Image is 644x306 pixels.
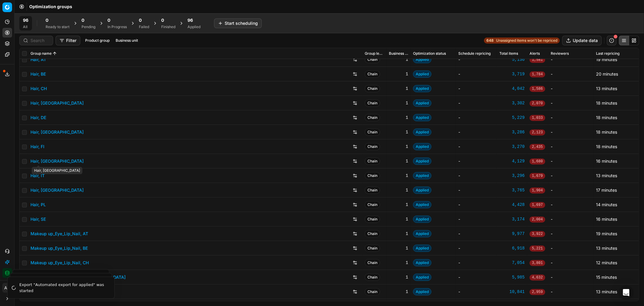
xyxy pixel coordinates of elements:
[456,212,497,226] td: -
[365,172,380,179] span: Chain
[530,246,545,252] span: 5,221
[530,275,545,281] span: 4,632
[365,143,380,150] span: Chain
[365,129,380,136] span: Chain
[530,71,545,77] span: 1,784
[30,115,46,121] a: Hair, DE
[413,230,431,237] span: Applied
[456,96,497,110] td: -
[30,216,46,222] a: Hair, SE
[139,17,142,23] span: 0
[499,100,525,106] div: 3,302
[365,114,380,121] span: Chain
[548,285,594,299] td: -
[46,24,69,29] div: Ready to start
[365,230,380,237] span: Chain
[389,187,408,193] div: 1
[389,86,408,92] div: 1
[499,245,525,251] a: 6,918
[548,125,594,139] td: -
[499,216,525,222] a: 3,174
[499,71,525,77] a: 3,719
[107,17,110,23] span: 0
[596,246,617,251] span: 13 minutes
[596,202,617,207] span: 14 minutes
[214,18,262,28] button: Start scheduling
[161,17,164,23] span: 0
[413,85,431,92] span: Applied
[389,158,408,164] div: 1
[499,173,525,179] a: 3,296
[30,144,44,150] a: Hair, FI
[365,158,380,165] span: Chain
[456,154,497,168] td: -
[30,71,46,77] a: Hair, BE
[456,52,497,67] td: -
[365,288,380,295] span: Chain
[499,274,525,280] a: 5,985
[530,100,545,106] span: 2,070
[596,71,618,76] span: 20 minutes
[530,173,545,179] span: 1,679
[2,283,12,293] button: AC
[486,38,494,43] strong: 648
[30,187,84,193] a: Hair, [GEOGRAPHIC_DATA]
[3,283,12,292] span: AC
[530,129,545,135] span: 2,123
[456,67,497,81] td: -
[23,17,28,23] span: 96
[499,57,525,63] a: 5,136
[113,37,140,44] button: Business unit
[456,139,497,154] td: -
[389,260,408,266] div: 1
[56,36,80,45] button: Filter
[530,202,545,208] span: 1,697
[30,51,52,56] span: Group name
[389,71,408,77] div: 1
[29,4,72,10] span: Optimization groups
[30,37,49,44] input: Search
[82,24,95,29] div: Pending
[30,202,46,208] a: Hair, PL
[187,17,193,23] span: 96
[30,129,84,135] a: Hair, [GEOGRAPHIC_DATA]
[413,114,431,121] span: Applied
[499,144,525,150] a: 3,270
[389,202,408,208] div: 1
[548,139,594,154] td: -
[413,143,431,150] span: Applied
[107,24,127,29] div: In Progress
[548,256,594,270] td: -
[484,37,560,44] a: 648Unassigned items won't be repriced
[530,144,545,150] span: 2,435
[365,216,380,223] span: Chain
[548,81,594,96] td: -
[499,231,525,237] a: 9,977
[499,115,525,121] a: 5,229
[548,110,594,125] td: -
[548,197,594,212] td: -
[548,226,594,241] td: -
[389,57,408,63] div: 1
[530,216,545,223] span: 2,004
[413,216,431,223] span: Applied
[30,231,88,237] a: Makeup up_Eye_Lip_Nail, AT
[413,172,431,179] span: Applied
[389,115,408,121] div: 1
[551,51,569,56] span: Reviewers
[548,270,594,285] td: -
[596,100,617,106] span: 18 minutes
[32,167,82,174] div: Hair, [GEOGRAPHIC_DATA]
[365,51,384,56] span: Group level
[499,202,525,208] div: 4,428
[456,168,497,183] td: -
[46,17,48,23] span: 0
[548,52,594,67] td: -
[596,129,617,135] span: 18 minutes
[30,100,84,106] a: Hair, [GEOGRAPHIC_DATA]
[530,231,545,237] span: 3,922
